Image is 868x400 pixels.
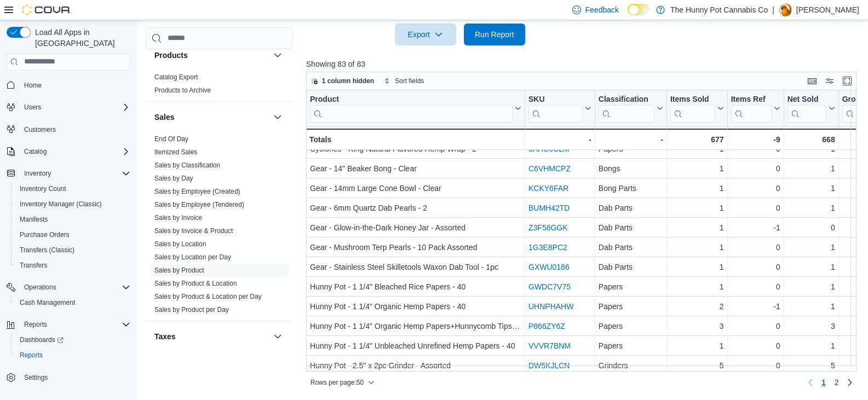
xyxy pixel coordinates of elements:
[20,101,45,114] button: Users
[15,198,106,211] a: Inventory Manager (Classic)
[154,253,231,261] a: Sales by Location per Day
[15,213,130,226] span: Manifests
[670,3,768,16] p: The Hunny Pot Cannabis Co
[731,162,780,175] div: 0
[628,4,651,15] input: Dark Mode
[787,300,835,313] div: 1
[154,135,188,143] a: End Of Day
[11,181,135,196] button: Inventory Count
[817,374,830,391] button: Page 1 of 2
[310,280,521,293] div: Hunny Pot - 1 1/4" Bleached Rice Papers - 40
[24,103,41,112] span: Users
[670,133,724,146] div: 677
[787,182,835,195] div: 1
[24,320,47,329] span: Reports
[528,133,591,146] div: -
[24,169,51,178] span: Inventory
[380,74,428,88] button: Sort fields
[154,306,229,314] a: Sales by Product per Day
[154,86,211,94] a: Products to Archive
[528,144,570,153] a: 5AHU0CLM
[154,174,193,183] span: Sales by Day
[670,201,724,215] div: 1
[830,374,843,391] a: Page 2 of 2
[11,258,135,273] button: Transfers
[528,322,565,331] a: P866ZY6Z
[20,123,130,136] span: Customers
[154,161,220,169] a: Sales by Classification
[154,161,220,170] span: Sales by Classification
[24,373,48,382] span: Settings
[154,188,240,195] a: Sales by Employee (Created)
[154,280,237,287] a: Sales by Product & Location
[310,182,521,195] div: Gear - 14mm Large Cone Bowl - Clear
[154,148,198,156] span: Itemized Sales
[20,281,130,294] span: Operations
[271,49,284,62] button: Products
[154,148,198,156] a: Itemized Sales
[628,15,628,16] span: Dark Mode
[670,241,724,254] div: 1
[20,200,102,208] span: Inventory Manager (Classic)
[731,339,780,352] div: 0
[24,283,56,292] span: Operations
[154,240,206,248] span: Sales by Location
[271,111,284,124] button: Sales
[20,318,130,331] span: Reports
[670,182,724,195] div: 1
[731,280,780,293] div: 0
[15,259,51,272] a: Transfers
[2,317,135,332] button: Reports
[15,182,71,195] a: Inventory Count
[154,227,233,235] span: Sales by Invoice & Product
[670,221,724,234] div: 1
[15,244,130,257] span: Transfers (Classic)
[146,71,293,101] div: Products
[20,215,48,224] span: Manifests
[731,142,780,155] div: 0
[528,302,573,311] a: UHNPHAHW
[731,94,771,122] div: Items Ref
[670,359,724,372] div: 5
[11,212,135,227] button: Manifests
[670,94,715,105] div: Items Sold
[15,228,74,241] a: Purchase Orders
[528,94,591,122] button: SKU
[146,132,293,321] div: Sales
[2,280,135,295] button: Operations
[15,182,130,195] span: Inventory Count
[804,376,817,389] button: Previous page
[528,282,571,291] a: GWDC7V75
[787,142,835,155] div: 1
[154,266,204,275] span: Sales by Product
[787,241,835,254] div: 1
[787,94,835,122] button: Net Sold
[154,331,269,342] button: Taxes
[310,94,513,122] div: Product
[787,359,835,372] div: 5
[670,260,724,274] div: 1
[154,112,175,123] h3: Sales
[15,349,47,362] a: Reports
[11,295,135,310] button: Cash Management
[20,145,51,158] button: Catalog
[154,112,269,123] button: Sales
[835,377,839,388] span: 2
[310,94,513,105] div: Product
[20,246,74,254] span: Transfers (Classic)
[787,94,826,122] div: Net Sold
[310,300,521,313] div: Hunny Pot - 1 1/4" Organic Hemp Papers - 40
[731,133,780,146] div: -9
[307,74,378,88] button: 1 column hidden
[20,78,130,92] span: Home
[731,94,771,105] div: Items Ref
[310,359,521,372] div: Hunny Pot - 2.5" x 2pc Grinder - Assorted
[310,142,521,155] div: Cyclones - King Natural Flavored Hemp Wrap - 2
[20,184,66,193] span: Inventory Count
[779,3,792,16] div: Andy Ramgobin
[670,280,724,293] div: 1
[585,4,619,15] span: Feedback
[599,300,663,313] div: Papers
[154,292,262,301] span: Sales by Product & Location per Day
[528,223,568,232] a: Z3F58GGK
